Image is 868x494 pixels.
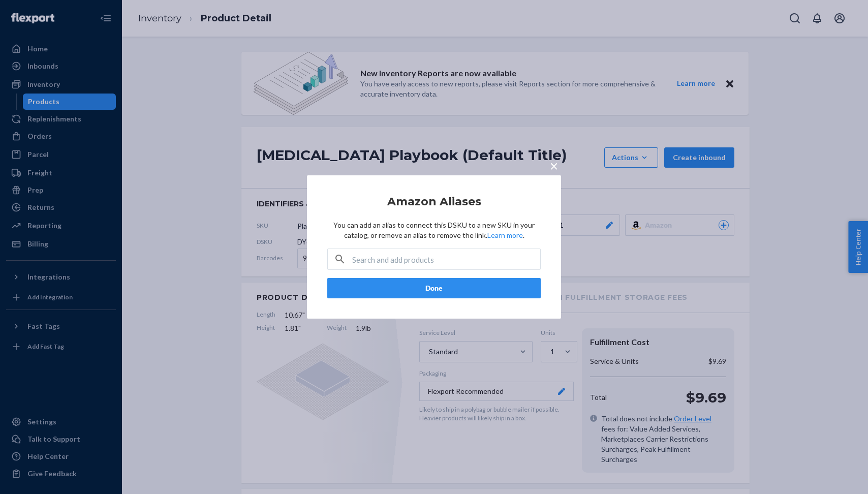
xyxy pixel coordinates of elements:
[327,278,541,298] button: Done
[550,157,558,174] span: ×
[487,231,523,239] a: Learn more
[327,220,541,240] p: You can add an alias to connect this DSKU to a new SKU in your catalog, or remove an alias to rem...
[327,196,541,208] h2: Amazon Aliases
[352,249,540,269] input: Search and add products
